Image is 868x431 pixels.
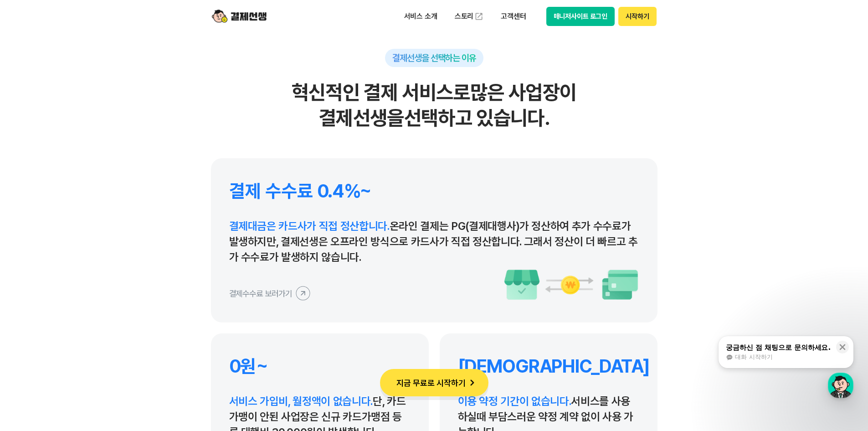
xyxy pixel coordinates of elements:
[392,52,476,63] span: 결제선생을 선택하는 이유
[229,395,373,408] span: 서비스 가입비, 월정액이 없습니다.
[211,80,657,131] h2: 혁신적인 결제 서비스로 많은 사업장이 결제선생을 선택하고 있습니다.
[474,12,483,21] img: 외부 도메인 오픈
[618,7,656,26] button: 시작하기
[398,8,444,25] p: 서비스 소개
[60,289,118,312] a: 대화
[546,7,615,26] button: 매니저사이트 로그인
[448,7,490,26] a: 스토리
[83,303,94,311] span: 대화
[229,219,390,233] span: 결제대금은 카드사가 직접 정산합니다.
[229,286,310,301] button: 결제수수료 보러가기
[458,355,639,377] h4: [DEMOGRAPHIC_DATA]
[229,355,411,377] h4: 0원~
[229,218,639,265] p: 온라인 결제는 PG(결제대행사)가 정산하여 추가 수수료가 발생하지만, 결제선생은 오프라인 방식으로 카드사가 직접 정산합니다. 그래서 정산이 더 빠르고 추가 수수료가 발생하지 ...
[458,395,571,408] span: 이용 약정 기간이 없습니다.
[466,376,478,389] img: 화살표 아이콘
[3,289,60,312] a: 홈
[118,289,175,312] a: 설정
[212,8,267,25] img: logo
[503,269,639,301] img: 수수료 이미지
[494,8,532,25] p: 고객센터
[141,303,152,310] span: 설정
[29,303,34,310] span: 홈
[229,180,639,202] h4: 결제 수수료 0.4%~
[380,369,488,396] button: 지금 무료로 시작하기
